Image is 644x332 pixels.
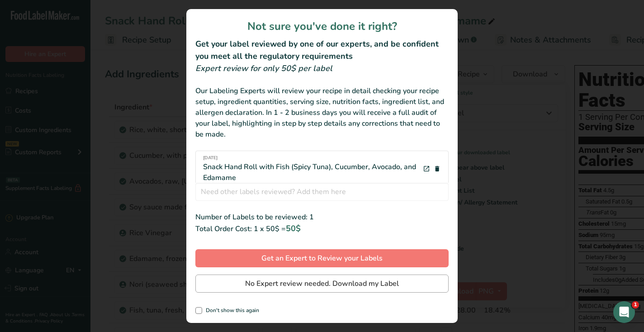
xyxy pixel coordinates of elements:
iframe: Intercom live chat [613,301,635,323]
div: Total Order Cost: 1 x 50$ = [195,223,449,235]
div: Number of Labels to be reviewed: 1 [195,212,449,223]
span: No Expert review needed. Download my Label [245,278,399,289]
span: Don't show this again [202,307,259,314]
button: No Expert review needed. Download my Label [195,275,449,293]
span: [DATE] [203,155,423,161]
span: 50$ [286,223,301,234]
button: Get an Expert to Review your Labels [195,249,449,267]
div: Snack Hand Roll with Fish (Spicy Tuna), Cucumber, Avocado, and Edamame [203,155,423,183]
input: Need other labels reviewed? Add them here [195,183,449,201]
h2: Get your label reviewed by one of our experts, and be confident you meet all the regulatory requi... [195,38,449,62]
span: 1 [632,301,639,308]
div: Our Labeling Experts will review your recipe in detail checking your recipe setup, ingredient qua... [195,85,449,140]
h1: Not sure you've done it right? [195,18,449,34]
span: Get an Expert to Review your Labels [261,253,383,264]
div: Expert review for only 50$ per label [195,62,449,75]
